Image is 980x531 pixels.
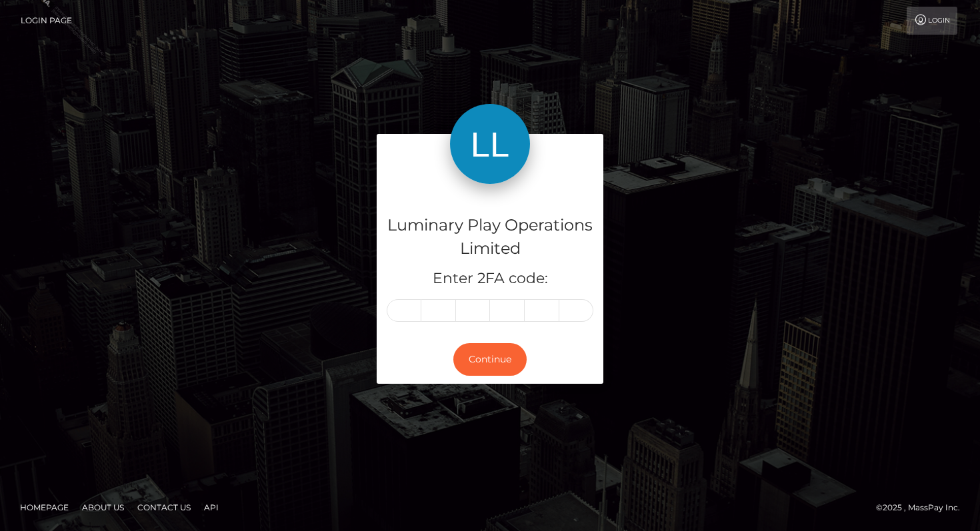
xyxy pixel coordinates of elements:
a: Contact Us [132,497,196,518]
a: API [199,497,224,518]
div: © 2025 , MassPay Inc. [876,500,970,515]
h5: Enter 2FA code: [387,268,593,289]
img: Luminary Play Operations Limited [450,104,530,184]
h4: Luminary Play Operations Limited [387,214,593,261]
a: Homepage [15,497,74,518]
button: Continue [453,343,527,376]
a: About Us [77,497,129,518]
a: Login Page [21,7,72,35]
a: Login [907,7,957,35]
